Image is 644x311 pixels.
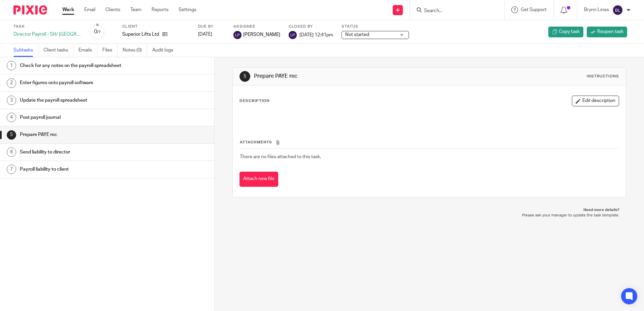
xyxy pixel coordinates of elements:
[548,27,583,37] a: Copy task
[239,213,619,218] p: Please ask your manager to update the task template.
[7,61,16,70] div: 1
[84,6,95,13] a: Email
[559,28,580,35] span: Copy task
[105,6,120,13] a: Clients
[152,44,178,57] a: Audit logs
[20,147,145,157] h1: Send liability to director
[179,6,196,13] a: Settings
[20,164,145,174] h1: Payroll liability to client
[122,24,190,29] label: Client
[233,24,280,29] label: Assignee
[7,78,16,88] div: 2
[239,207,619,213] p: Need more details?
[97,30,101,34] small: /7
[20,130,145,140] h1: Prepare PAYE rec
[423,8,484,14] input: Search
[102,44,118,57] a: Files
[122,31,159,38] p: Superior Lifts Ltd
[7,165,16,174] div: 7
[94,28,101,36] div: 0
[13,31,81,38] div: Director Payroll - SH/ [GEOGRAPHIC_DATA]
[20,95,145,105] h1: Update the payroll spreadsheet
[587,27,627,37] a: Reopen task
[7,96,16,105] div: 3
[243,31,280,38] span: [PERSON_NAME]
[239,172,278,187] button: Attach new file
[612,5,623,15] img: svg%3E
[597,28,623,35] span: Reopen task
[13,5,47,14] img: Pixie
[20,78,145,88] h1: Enter figures onto payroll software
[7,147,16,157] div: 6
[239,71,250,82] div: 5
[130,6,141,13] a: Team
[43,44,73,57] a: Client tasks
[20,112,145,123] h1: Post payroll journal
[345,32,369,37] span: Not started
[587,74,619,79] div: Instructions
[572,96,619,106] button: Edit description
[299,32,333,37] span: [DATE] 12:41pm
[152,6,168,13] a: Reports
[240,140,272,144] span: Attachments
[78,44,97,57] a: Emails
[123,44,147,57] a: Notes (0)
[289,31,297,39] img: svg%3E
[7,130,16,140] div: 5
[254,73,444,80] h1: Prepare PAYE rec
[13,24,81,29] label: Task
[289,24,333,29] label: Closed by
[584,6,609,13] p: Brynn Lines
[198,31,225,38] div: [DATE]
[20,61,145,71] h1: Check for any notes on the payroll spreadsheet
[240,154,321,159] span: There are no files attached to this task.
[13,44,38,57] a: Subtasks
[62,6,74,13] a: Work
[198,24,225,29] label: Due by
[233,31,241,39] img: svg%3E
[521,7,547,12] span: Get Support
[342,24,409,29] label: Status
[7,113,16,122] div: 4
[239,98,269,104] p: Description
